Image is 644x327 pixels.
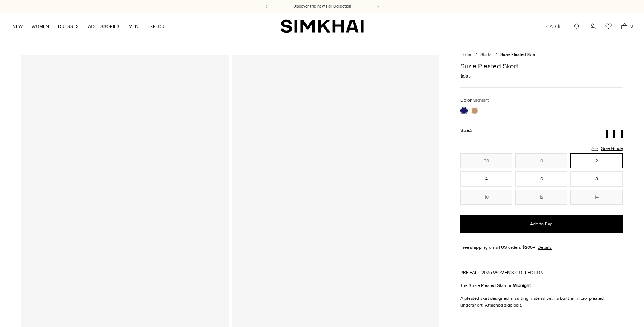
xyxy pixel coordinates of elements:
nav: breadcrumbs [460,52,623,58]
a: Go to the account page [585,19,600,34]
div: Free shipping on all US orders $200+ [460,244,623,251]
button: 10 [460,190,512,205]
div: / [495,52,497,58]
a: EXPLORE [148,18,167,35]
button: 2 [570,153,622,168]
a: Wishlist [601,19,616,34]
span: Midnight [473,98,489,103]
button: 4 [460,171,512,187]
a: DRESSES [58,18,79,35]
span: 0 [628,23,635,29]
a: ACCESSORIES [88,18,120,35]
a: Open search modal [569,19,584,34]
a: Home [460,52,471,57]
a: Size Guide [590,144,623,153]
button: CAD $ [546,18,567,35]
a: Open cart modal [617,19,632,34]
a: WOMEN [32,18,49,35]
button: 00 [460,153,512,168]
p: The Suzie Pleated Skort in [460,282,623,289]
span: 2 [470,128,472,133]
a: PRE FALL 2025 WOMEN'S COLLECTION [460,270,544,275]
div: / [475,52,477,58]
span: Suzie Pleated Skort [500,52,537,57]
button: 12 [515,190,567,205]
a: Discover the new Fall Collection [293,3,351,9]
label: Size: [460,127,472,134]
a: SIMKHAI [281,19,364,34]
button: 0 [515,153,567,168]
button: Add to Bag [460,215,623,233]
p: A pleated skirt designed in suiting material with a built-in micro-pleated undershort. Attached s... [460,295,623,308]
span: $565 [460,73,471,80]
a: MEN [129,18,138,35]
label: Color: [460,97,489,104]
button: 6 [515,171,567,187]
a: Skirts [480,52,491,57]
strong: Midnight [513,283,531,288]
a: Details [538,244,552,251]
a: NEW [12,18,23,35]
button: 8 [570,171,622,187]
button: 14 [570,190,622,205]
h1: Suzie Pleated Skort [460,63,623,69]
span: Add to Bag [530,221,553,227]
